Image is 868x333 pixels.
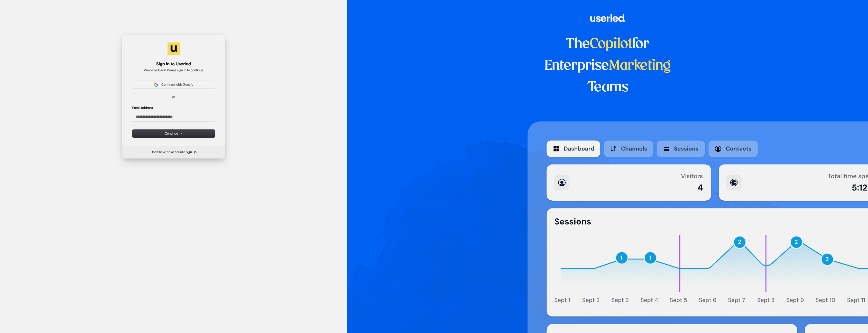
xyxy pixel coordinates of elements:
[132,68,215,73] p: Welcome back! Please sign in to continue
[168,42,180,55] img: Userled
[132,130,215,137] button: Continue
[165,131,183,136] span: Continue
[186,150,197,154] a: Sign up
[609,59,671,73] span: Marketing
[132,61,215,67] h1: Sign in to Userled
[132,106,153,110] label: Email address
[172,95,175,99] p: or
[132,81,215,89] button: Sign in with GoogleContinue with Google
[528,33,688,98] h1: The for Enterprise Teams
[154,83,158,87] img: Sign in with Google
[590,38,632,51] span: Copilot
[151,150,185,154] span: Don’t have an account?
[161,82,193,87] span: Continue with Google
